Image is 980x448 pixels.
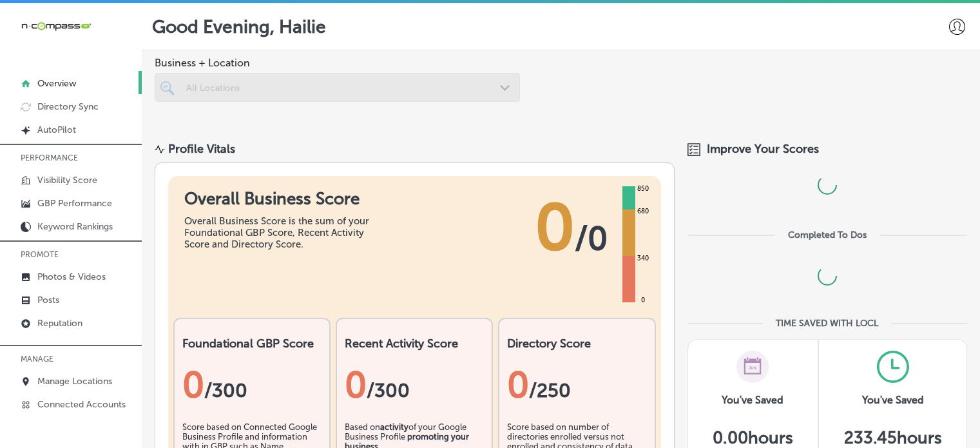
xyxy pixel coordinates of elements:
[575,219,608,258] span: / 0
[862,394,924,406] h3: You've Saved
[844,428,942,448] h5: 233.45 hours
[21,20,91,32] img: 660ab0bf-5cc7-4cb8-ba1c-48b5ae0f18e60NCTV_CLogo_TV_Black_-500x88.png
[37,295,59,306] p: Posts
[184,215,378,250] div: Overall Business Score is the sum of your Foundational GBP Score, Recent Activity Score and Direc...
[507,364,646,406] div: 0
[37,399,126,410] p: Connected Accounts
[37,124,76,135] p: AutoPilot
[722,394,783,406] h3: You've Saved
[37,376,112,387] p: Manage Locations
[635,253,651,264] div: 340
[345,364,484,406] div: 0
[182,336,322,351] h2: Foundational GBP Score
[37,78,76,89] p: Overview
[184,189,378,209] h1: Overall Business Score
[367,379,410,402] span: /300
[345,336,484,351] h2: Recent Activity Score
[635,184,651,194] div: 850
[529,379,571,402] span: /250
[37,221,113,232] p: Keyword Rankings
[152,16,326,37] p: Good Evening, Hailie
[204,379,247,402] span: / 300
[37,175,97,186] p: Visibility Score
[380,422,408,432] b: activity
[635,206,651,217] div: 680
[155,57,520,69] span: Business + Location
[37,318,82,329] p: Reputation
[37,271,106,282] p: Photos & Videos
[535,189,575,266] span: 0
[776,318,878,329] div: TIME SAVED WITH LOCL
[168,142,235,156] div: Profile Vitals
[707,142,819,156] span: Improve Your Scores
[507,336,646,351] h2: Directory Score
[37,101,99,112] p: Directory Sync
[639,295,648,306] div: 0
[182,364,322,406] div: 0
[713,428,793,448] h5: 0.00 hours
[37,198,112,209] p: GBP Performance
[788,229,867,240] div: Completed To Dos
